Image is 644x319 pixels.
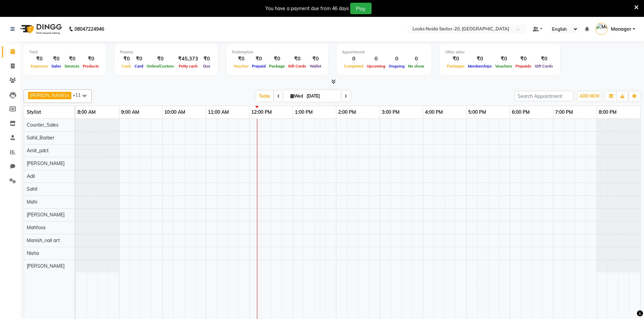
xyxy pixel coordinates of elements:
div: Total [29,49,101,55]
div: ₹0 [445,55,466,63]
span: Due [201,64,212,69]
span: Online/Custom [145,64,175,69]
span: Products [81,64,101,69]
div: ₹0 [81,55,101,63]
a: 9:00 AM [119,107,141,117]
div: ₹45,373 [175,55,201,63]
span: Adil [27,173,35,179]
span: Manager [611,26,631,33]
span: [PERSON_NAME] [27,212,65,218]
span: +11 [73,92,86,98]
input: 2025-09-03 [305,91,338,101]
div: ₹0 [466,55,494,63]
a: 3:00 PM [380,107,401,117]
span: Stylist [27,109,41,115]
span: Sales [50,64,63,69]
span: Amit_pdct [27,148,49,154]
span: Expenses [29,64,50,69]
a: 10:00 AM [163,107,187,117]
b: 08047224946 [74,20,104,38]
span: Mahi [27,199,37,205]
div: Redemption [232,49,323,55]
a: 12:00 PM [249,107,273,117]
a: 7:00 PM [553,107,575,117]
button: ADD NEW [578,91,601,101]
div: ₹0 [533,55,555,63]
span: Manish_nail art [27,237,60,243]
span: Petty cash [177,64,199,69]
span: Prepaids [514,64,533,69]
span: Wallet [308,64,323,69]
div: You have a payment due from 46 days [265,5,349,12]
a: 8:00 AM [76,107,97,117]
div: Finance [120,49,213,55]
div: ₹0 [494,55,514,63]
div: ₹0 [232,55,250,63]
div: ₹0 [120,55,133,63]
img: logo [17,20,64,38]
span: Memberships [466,64,494,69]
span: Card [133,64,145,69]
div: Appointment [342,49,426,55]
input: Search Appointment [515,91,574,101]
div: ₹0 [29,55,50,63]
span: Package [267,64,286,69]
div: ₹0 [250,55,267,63]
div: ₹0 [201,55,213,63]
a: 2:00 PM [336,107,358,117]
span: Sahil_Barber [27,135,54,141]
span: Today [256,91,273,101]
span: [PERSON_NAME] [27,160,65,166]
span: Prepaid [250,64,267,69]
a: 5:00 PM [467,107,488,117]
span: Services [63,64,81,69]
div: ₹0 [63,55,81,63]
span: Mahfoos [27,224,46,231]
span: Upcoming [365,64,387,69]
a: 6:00 PM [510,107,531,117]
span: Gift Cards [533,64,555,69]
div: ₹0 [50,55,63,63]
span: Nisha [27,250,39,256]
span: Voucher [232,64,250,69]
a: x [66,92,69,98]
div: ₹0 [267,55,286,63]
div: ₹0 [286,55,308,63]
div: 0 [406,55,426,63]
div: 0 [365,55,387,63]
span: [PERSON_NAME] [27,263,65,269]
span: Vouchers [494,64,514,69]
a: 11:00 AM [206,107,231,117]
span: Completed [342,64,365,69]
div: ₹0 [133,55,145,63]
div: Other sales [445,49,555,55]
div: 0 [387,55,406,63]
a: 1:00 PM [293,107,314,117]
div: ₹0 [308,55,323,63]
a: 8:00 PM [597,107,618,117]
span: Packages [445,64,466,69]
a: 4:00 PM [423,107,445,117]
span: Cash [120,64,133,69]
span: [PERSON_NAME] [30,92,66,98]
span: ADD NEW [579,94,599,99]
img: Manager [596,23,607,35]
span: Gift Cards [286,64,308,69]
button: Pay [350,3,372,14]
div: ₹0 [145,55,175,63]
span: Wed [289,94,305,99]
span: Sahil [27,186,37,192]
span: No show [406,64,426,69]
span: Counter_Sales [27,122,58,128]
span: Ongoing [387,64,406,69]
div: 0 [342,55,365,63]
div: ₹0 [514,55,533,63]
